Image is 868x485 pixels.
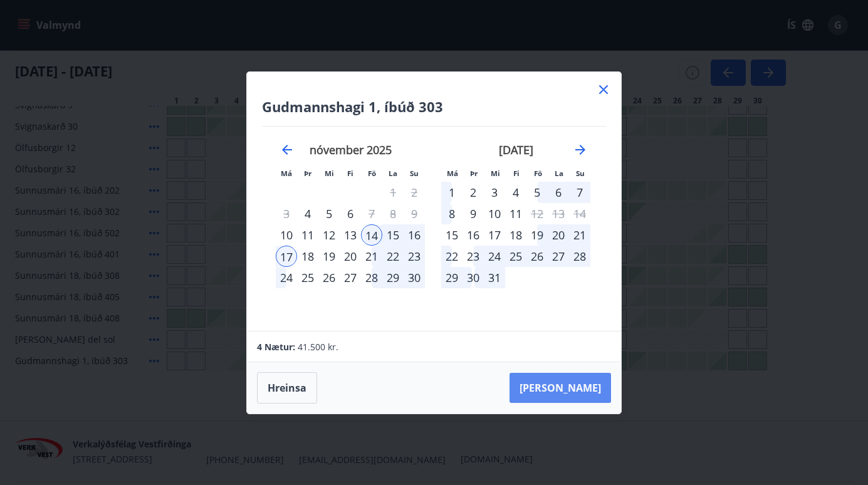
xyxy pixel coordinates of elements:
div: Aðeins útritun í boði [361,203,382,224]
td: Choose laugardagur, 6. desember 2025 as your check-in date. It’s available. [548,182,569,203]
td: Not available. mánudagur, 3. nóvember 2025 [276,203,297,224]
div: 16 [404,224,425,246]
button: [PERSON_NAME] [510,373,611,403]
span: 4 Nætur: [257,341,295,353]
div: 17 [484,224,505,246]
div: 29 [441,267,463,288]
div: 7 [569,182,590,203]
small: Þr [470,169,478,178]
td: Choose mánudagur, 8. desember 2025 as your check-in date. It’s available. [441,203,463,224]
div: 27 [340,267,361,288]
div: Aðeins innritun í boði [276,224,297,246]
td: Choose þriðjudagur, 2. desember 2025 as your check-in date. It’s available. [463,182,484,203]
td: Choose laugardagur, 27. desember 2025 as your check-in date. It’s available. [548,246,569,267]
td: Choose sunnudagur, 28. desember 2025 as your check-in date. It’s available. [569,246,590,267]
td: Choose föstudagur, 26. desember 2025 as your check-in date. It’s available. [526,246,548,267]
td: Not available. laugardagur, 13. desember 2025 [548,203,569,224]
div: 20 [548,224,569,246]
td: Choose mánudagur, 15. desember 2025 as your check-in date. It’s available. [441,224,463,246]
td: Choose fimmtudagur, 27. nóvember 2025 as your check-in date. It’s available. [340,267,361,288]
td: Choose laugardagur, 29. nóvember 2025 as your check-in date. It’s available. [382,267,404,288]
h4: Gudmannshagi 1, íbúð 303 [262,97,606,116]
div: 25 [505,246,526,267]
td: Not available. sunnudagur, 2. nóvember 2025 [404,182,425,203]
div: 18 [297,246,318,267]
td: Choose þriðjudagur, 4. nóvember 2025 as your check-in date. It’s available. [297,203,318,224]
span: 41.500 kr. [298,341,338,353]
div: 13 [340,224,361,246]
td: Choose þriðjudagur, 9. desember 2025 as your check-in date. It’s available. [463,203,484,224]
td: Choose mánudagur, 22. desember 2025 as your check-in date. It’s available. [441,246,463,267]
small: Su [410,169,419,178]
div: 6 [548,182,569,203]
td: Choose mánudagur, 10. nóvember 2025 as your check-in date. It’s available. [276,224,297,246]
div: 28 [361,267,382,288]
td: Choose miðvikudagur, 5. nóvember 2025 as your check-in date. It’s available. [318,203,340,224]
td: Choose fimmtudagur, 18. desember 2025 as your check-in date. It’s available. [505,224,526,246]
strong: [DATE] [499,142,533,157]
button: Hreinsa [257,372,317,404]
div: 25 [297,267,318,288]
div: 4 [505,182,526,203]
div: 5 [526,182,548,203]
div: 31 [484,267,505,288]
small: Fi [513,169,520,178]
div: 21 [569,224,590,246]
div: 23 [404,246,425,267]
strong: nóvember 2025 [310,142,392,157]
td: Choose föstudagur, 21. nóvember 2025 as your check-in date. It’s available. [361,246,382,267]
small: Mi [491,169,500,178]
div: 9 [463,203,484,224]
td: Selected. laugardagur, 15. nóvember 2025 [382,224,404,246]
div: 6 [340,203,361,224]
td: Choose mánudagur, 1. desember 2025 as your check-in date. It’s available. [441,182,463,203]
td: Choose fimmtudagur, 25. desember 2025 as your check-in date. It’s available. [505,246,526,267]
td: Selected as start date. föstudagur, 14. nóvember 2025 [361,224,382,246]
td: Choose miðvikudagur, 24. desember 2025 as your check-in date. It’s available. [484,246,505,267]
div: 3 [484,182,505,203]
div: 23 [463,246,484,267]
td: Choose laugardagur, 22. nóvember 2025 as your check-in date. It’s available. [382,246,404,267]
div: Move backward to switch to the previous month. [280,142,295,157]
div: 15 [382,224,404,246]
div: 24 [276,267,297,288]
td: Choose miðvikudagur, 31. desember 2025 as your check-in date. It’s available. [484,267,505,288]
div: 12 [318,224,340,246]
td: Choose sunnudagur, 21. desember 2025 as your check-in date. It’s available. [569,224,590,246]
div: 26 [318,267,340,288]
div: 22 [441,246,463,267]
div: Move forward to switch to the next month. [573,142,588,157]
td: Choose mánudagur, 24. nóvember 2025 as your check-in date. It’s available. [276,267,297,288]
div: 20 [340,246,361,267]
small: Mi [325,169,334,178]
div: 19 [526,224,548,246]
small: Fi [347,169,353,178]
div: 10 [484,203,505,224]
div: Calendar [262,127,606,316]
div: 30 [404,267,425,288]
div: Aðeins útritun í boði [526,203,548,224]
div: 17 [276,246,297,267]
td: Choose fimmtudagur, 4. desember 2025 as your check-in date. It’s available. [505,182,526,203]
small: La [389,169,397,178]
td: Not available. laugardagur, 1. nóvember 2025 [382,182,404,203]
div: 24 [484,246,505,267]
td: Choose fimmtudagur, 13. nóvember 2025 as your check-in date. It’s available. [340,224,361,246]
div: 27 [548,246,569,267]
td: Choose föstudagur, 7. nóvember 2025 as your check-in date. It’s available. [361,203,382,224]
td: Choose laugardagur, 20. desember 2025 as your check-in date. It’s available. [548,224,569,246]
td: Not available. laugardagur, 8. nóvember 2025 [382,203,404,224]
small: Fö [368,169,376,178]
td: Choose sunnudagur, 23. nóvember 2025 as your check-in date. It’s available. [404,246,425,267]
div: 5 [318,203,340,224]
td: Choose sunnudagur, 30. nóvember 2025 as your check-in date. It’s available. [404,267,425,288]
td: Choose miðvikudagur, 17. desember 2025 as your check-in date. It’s available. [484,224,505,246]
td: Choose fimmtudagur, 6. nóvember 2025 as your check-in date. It’s available. [340,203,361,224]
div: 30 [463,267,484,288]
div: 22 [382,246,404,267]
div: 19 [318,246,340,267]
td: Selected as end date. mánudagur, 17. nóvember 2025 [276,246,297,267]
div: 1 [441,182,463,203]
div: 21 [361,246,382,267]
td: Choose miðvikudagur, 3. desember 2025 as your check-in date. It’s available. [484,182,505,203]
